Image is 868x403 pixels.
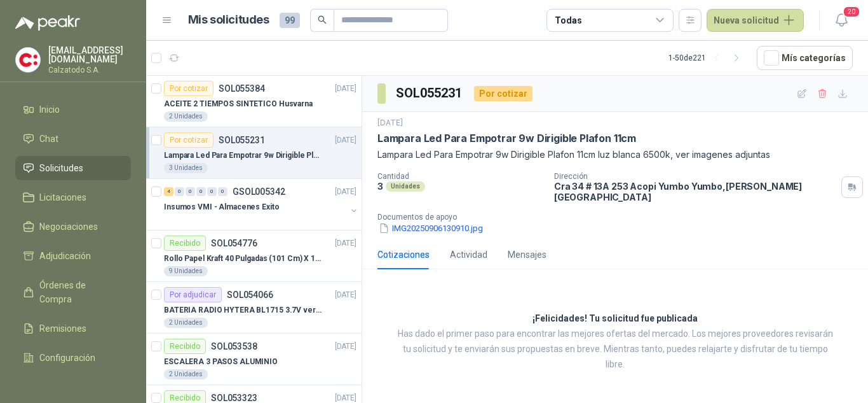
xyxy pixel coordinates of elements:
[146,76,362,127] a: Por cotizarSOL055384[DATE] ACEITE 2 TIEMPOS SINTETICO Husvarna2 Unidades
[211,342,257,351] p: SOL053538
[707,9,804,32] button: Nueva solicitud
[377,148,853,162] p: Lampara Led Para Empotrar 9w Dirigible Plafon 11cm luz blanca 6500k, ver imagenes adjuntas
[555,13,581,27] div: Todas
[164,318,208,328] div: 2 Unidades
[188,11,269,29] h1: Mis solicitudes
[377,132,636,145] p: Lampara Led Para Empotrar 9w Dirigible Plafon 11cm
[39,190,86,204] span: Licitaciones
[39,220,98,234] span: Negociaciones
[164,304,322,316] p: BATERIA RADIO HYTERA BL1715 3.7V ver imagen
[39,161,83,175] span: Solicitudes
[394,327,836,372] p: Has dado el primer paso para encontrar las mejores ofertas del mercado. Los mejores proveedores r...
[39,249,91,263] span: Adjudicación
[377,213,863,222] p: Documentos de apoyo
[219,84,265,93] p: SOL055384
[532,311,698,327] h3: ¡Felicidades! Tu solicitud fue publicada
[508,248,546,262] div: Mensajes
[335,289,356,301] p: [DATE]
[146,334,362,385] a: RecibidoSOL053538[DATE] ESCALERA 3 PASOS ALUMINIO2 Unidades
[335,134,356,146] p: [DATE]
[335,186,356,198] p: [DATE]
[175,187,184,196] div: 0
[233,187,285,196] p: GSOL005342
[15,97,131,122] a: Inicio
[668,48,747,68] div: 1 - 50 de 221
[335,341,356,353] p: [DATE]
[207,187,217,196] div: 0
[164,201,280,213] p: Insumos VMI - Almacenes Exito
[830,9,853,32] button: 20
[280,13,300,28] span: 99
[39,132,58,146] span: Chat
[164,98,313,110] p: ACEITE 2 TIEMPOS SINTETICO Husvarna
[15,346,131,370] a: Configuración
[15,316,131,341] a: Remisiones
[219,136,265,145] p: SOL055231
[48,66,131,74] p: Calzatodo S.A.
[15,15,80,31] img: Logo peakr
[211,239,257,248] p: SOL054776
[15,127,131,151] a: Chat
[164,253,322,265] p: Rollo Papel Kraft 40 Pulgadas (101 Cm) X 150 Mts 60 Gr
[554,172,836,181] p: Dirección
[39,322,86,336] span: Remisiones
[39,278,119,306] span: Órdenes de Compra
[450,248,487,262] div: Actividad
[377,222,484,235] button: IMG20250906130910.jpg
[196,187,206,196] div: 0
[318,15,327,24] span: search
[186,187,195,196] div: 0
[211,393,257,402] p: SOL053323
[335,83,356,95] p: [DATE]
[146,230,362,282] a: RecibidoSOL054776[DATE] Rollo Papel Kraft 40 Pulgadas (101 Cm) X 150 Mts 60 Gr9 Unidades
[16,48,40,72] img: Company Logo
[39,351,95,365] span: Configuración
[843,6,860,18] span: 20
[164,111,208,122] div: 2 Unidades
[146,127,362,179] a: Por cotizarSOL055231[DATE] Lampara Led Para Empotrar 9w Dirigible Plafon 11cm3 Unidades
[15,215,131,239] a: Negociaciones
[164,369,208,379] div: 2 Unidades
[15,185,131,209] a: Licitaciones
[48,46,131,64] p: [EMAIL_ADDRESS][DOMAIN_NAME]
[164,356,278,368] p: ESCALERA 3 PASOS ALUMINIO
[15,273,131,311] a: Órdenes de Compra
[227,290,273,299] p: SOL054066
[377,181,383,192] p: 3
[377,172,544,181] p: Cantidad
[164,81,214,96] div: Por cotizar
[554,181,836,202] p: Cra 34 # 13A 253 Acopi Yumbo Yumbo , [PERSON_NAME][GEOGRAPHIC_DATA]
[218,187,227,196] div: 0
[164,150,322,162] p: Lampara Led Para Empotrar 9w Dirigible Plafon 11cm
[164,184,359,225] a: 4 0 0 0 0 0 GSOL005342[DATE] Insumos VMI - Almacenes Exito
[335,237,356,250] p: [DATE]
[164,266,208,276] div: 9 Unidades
[377,117,403,129] p: [DATE]
[146,282,362,334] a: Por adjudicarSOL054066[DATE] BATERIA RADIO HYTERA BL1715 3.7V ver imagen2 Unidades
[164,236,206,251] div: Recibido
[164,339,206,354] div: Recibido
[396,83,464,103] h3: SOL055231
[757,46,853,70] button: Mís categorías
[164,187,173,196] div: 4
[39,103,60,117] span: Inicio
[15,156,131,180] a: Solicitudes
[386,181,425,192] div: Unidades
[164,287,222,302] div: Por adjudicar
[377,248,430,262] div: Cotizaciones
[474,86,532,101] div: Por cotizar
[164,163,208,173] div: 3 Unidades
[164,132,214,148] div: Por cotizar
[15,244,131,268] a: Adjudicación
